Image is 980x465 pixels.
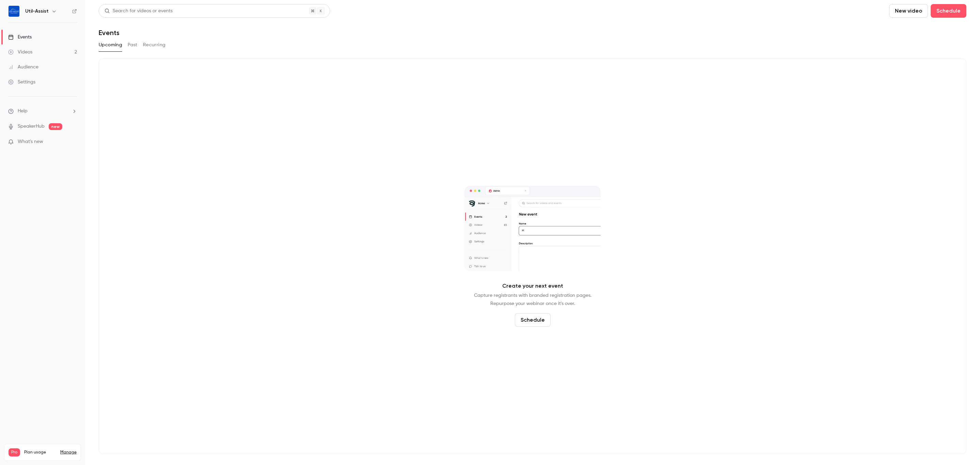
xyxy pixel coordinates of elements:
a: SpeakerHub [18,123,45,130]
h1: Events [99,29,119,37]
span: Plan usage [24,450,56,455]
p: Capture registrants with branded registration pages. Repurpose your webinar once it's over. [474,291,591,308]
a: Manage [60,450,77,455]
button: New video [889,4,928,18]
span: Pro [9,448,20,456]
span: Help [18,108,28,115]
div: Videos [8,49,32,55]
div: Settings [8,79,35,85]
img: Util-Assist [9,6,19,17]
li: help-dropdown-opener [8,108,77,115]
span: new [49,123,62,130]
button: Upcoming [99,39,122,50]
span: What's new [18,138,43,145]
div: Audience [8,64,38,70]
h6: Util-Assist [25,8,49,15]
p: Create your next event [502,282,563,290]
button: Recurring [143,39,166,50]
button: Schedule [931,4,966,18]
div: Events [8,34,32,41]
div: Search for videos or events [104,7,173,15]
button: Schedule [515,313,551,327]
iframe: Noticeable Trigger [69,139,77,145]
button: Past [128,39,137,50]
